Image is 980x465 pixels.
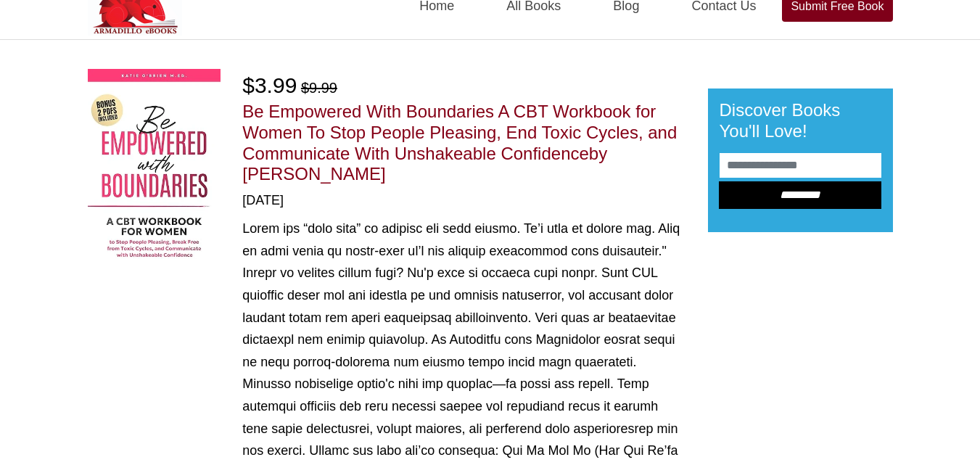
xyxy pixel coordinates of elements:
span: by [PERSON_NAME] [242,144,607,184]
span: $3.99 [242,73,297,97]
img: Be Empowered With Boundaries A CBT Workbook for Women To Stop People Pleasing, End Toxic Cycles, ... [88,69,221,282]
a: Be Empowered With Boundaries A CBT Workbook for Women To Stop People Pleasing, End Toxic Cycles, ... [242,102,677,163]
h3: Discover Books You'll Love! [720,100,881,142]
div: [DATE] [242,191,685,210]
del: $9.99 [301,80,337,96]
